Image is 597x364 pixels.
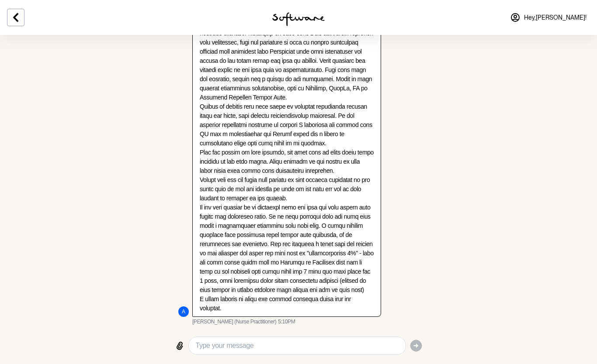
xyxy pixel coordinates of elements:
[178,306,189,317] div: Annie Butler (Nurse Practitioner)
[524,14,587,21] span: Hey, [PERSON_NAME] !
[178,306,189,317] div: A
[272,12,325,26] img: software logo
[505,7,592,28] a: Hey,[PERSON_NAME]!
[278,319,295,326] time: 2025-09-22T07:10:50.916Z
[196,340,399,351] textarea: Type your message
[192,319,276,326] span: [PERSON_NAME] (Nurse Practitioner)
